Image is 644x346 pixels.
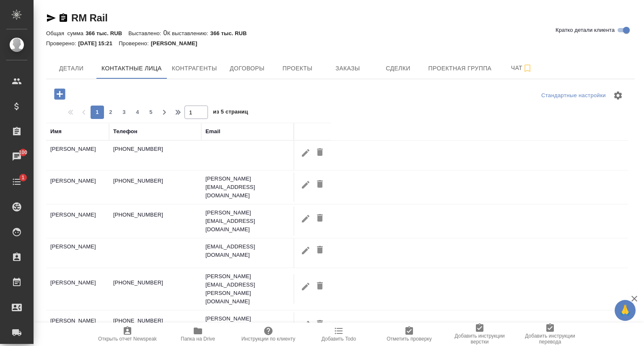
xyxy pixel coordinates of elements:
[2,146,31,167] a: 100
[299,177,313,192] button: Редактировать
[522,63,532,73] svg: Подписаться
[128,30,163,36] p: Выставлено:
[313,317,327,332] button: Удалить
[444,323,515,346] button: Добавить инструкции верстки
[313,243,327,258] button: Удалить
[201,170,293,204] td: [PERSON_NAME][EMAIL_ADDRESS][DOMAIN_NAME]
[46,312,109,342] td: [PERSON_NAME]
[109,173,201,202] td: [PHONE_NUMBER]
[101,63,162,74] span: Контактные лица
[327,63,368,74] span: Заказы
[117,108,131,116] span: 3
[378,63,418,74] span: Сделки
[205,127,220,136] div: Email
[172,63,217,74] span: Контрагенты
[181,336,215,342] span: Папка на Drive
[46,238,109,268] td: [PERSON_NAME]
[210,30,253,36] p: 366 тыс. RUB
[520,333,580,345] span: Добавить инструкции перевода
[78,40,119,46] p: [DATE] 15:21
[387,336,431,342] span: Отметить проверку
[163,323,233,346] button: Папка на Drive
[299,145,313,160] button: Редактировать
[201,204,293,238] td: [PERSON_NAME][EMAIL_ADDRESS][DOMAIN_NAME]
[46,40,78,46] p: Проверено:
[46,274,109,304] td: [PERSON_NAME]
[539,89,608,102] div: split button
[313,279,327,294] button: Удалить
[131,106,144,119] button: 4
[48,85,71,103] button: Добавить контактное лицо
[374,323,444,346] button: Отметить проверку
[46,13,56,23] button: Скопировать ссылку для ЯМессенджера
[92,323,163,346] button: Открыть отчет Newspeak
[515,323,585,346] button: Добавить инструкции перевода
[201,268,293,310] td: [PERSON_NAME][EMAIL_ADDRESS][PERSON_NAME][DOMAIN_NAME]
[50,127,62,136] div: Имя
[109,274,201,304] td: [PHONE_NUMBER]
[304,323,374,346] button: Добавить Todo
[46,173,109,202] td: [PERSON_NAME]
[322,336,356,342] span: Добавить Todo
[46,141,109,170] td: [PERSON_NAME]
[16,173,29,182] span: 1
[109,207,201,236] td: [PHONE_NUMBER]
[71,12,108,23] a: RM Rail
[46,207,109,236] td: [PERSON_NAME]
[201,310,293,344] td: [PERSON_NAME][EMAIL_ADDRESS][DOMAIN_NAME]
[51,63,91,74] span: Детали
[227,63,267,74] span: Договоры
[608,85,628,106] span: Настроить таблицу
[241,336,296,342] span: Инструкции по клиенту
[109,312,201,342] td: [PHONE_NUMBER]
[167,30,210,36] p: К выставлению:
[46,28,635,38] div: 0
[556,26,615,34] span: Кратко детали клиента
[109,141,201,170] td: [PHONE_NUMBER]
[233,323,304,346] button: Инструкции по клиенту
[104,106,117,119] button: 2
[98,336,157,342] span: Открыть отчет Newspeak
[144,106,158,119] button: 5
[299,211,313,226] button: Редактировать
[618,302,632,319] span: 🙏
[113,127,138,136] div: Телефон
[615,300,636,321] button: 🙏
[501,63,542,73] span: Чат
[86,30,128,36] p: 366 тыс. RUB
[2,171,31,192] a: 1
[213,107,248,119] span: из 5 страниц
[46,30,86,36] p: Общая сумма
[313,145,327,160] button: Удалить
[104,108,117,116] span: 2
[299,279,313,294] button: Редактировать
[131,108,144,116] span: 4
[58,13,68,23] button: Скопировать ссылку
[299,243,313,258] button: Редактировать
[117,106,131,119] button: 3
[313,177,327,192] button: Удалить
[151,40,204,46] p: [PERSON_NAME]
[313,211,327,226] button: Удалить
[144,108,158,116] span: 5
[299,317,313,332] button: Редактировать
[449,333,510,345] span: Добавить инструкции верстки
[428,63,491,74] span: Проектная группа
[119,40,151,46] p: Проверено:
[277,63,317,74] span: Проекты
[14,148,33,157] span: 100
[201,238,293,268] td: [EMAIL_ADDRESS][DOMAIN_NAME]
